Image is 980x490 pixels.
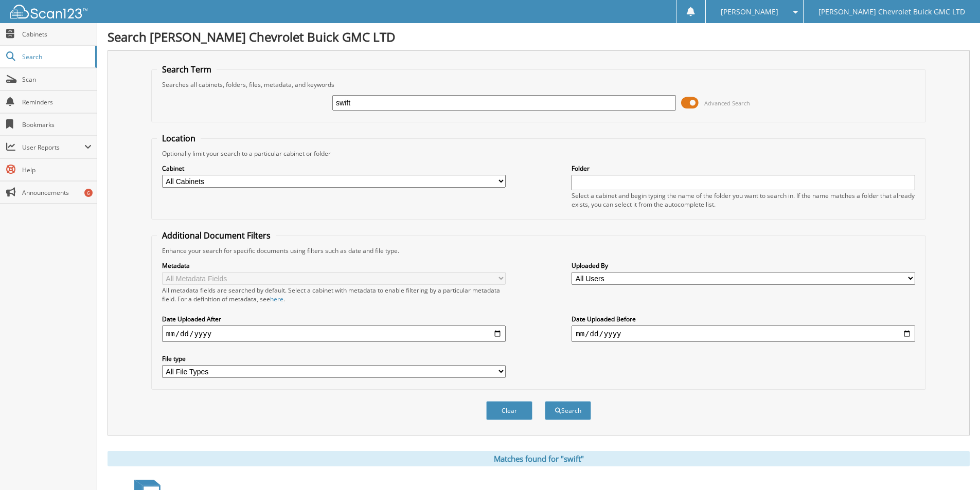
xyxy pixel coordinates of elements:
div: Searches all cabinets, folders, files, metadata, and keywords [157,80,920,89]
div: All metadata fields are searched by default. Select a cabinet with metadata to enable filtering b... [162,286,506,303]
span: User Reports [22,143,84,152]
span: Announcements [22,188,92,197]
span: Scan [22,75,92,84]
legend: Search Term [157,64,217,75]
div: 6 [84,189,93,197]
input: start [162,325,506,342]
legend: Additional Document Filters [157,230,276,241]
label: Metadata [162,261,506,270]
legend: Location [157,133,201,144]
label: Folder [572,164,915,173]
label: Date Uploaded After [162,315,506,323]
input: end [572,325,915,342]
div: Select a cabinet and begin typing the name of the folder you want to search in. If the name match... [572,191,915,209]
div: Matches found for "swift" [108,451,970,466]
label: File type [162,354,506,363]
span: Bookmarks [22,120,92,129]
span: Search [22,52,90,61]
a: here [270,295,283,303]
div: Optionally limit your search to a particular cabinet or folder [157,149,920,158]
button: Clear [486,401,532,420]
span: [PERSON_NAME] [721,9,778,15]
label: Uploaded By [572,261,915,270]
span: Reminders [22,98,92,106]
span: Advanced Search [704,99,750,107]
button: Search [545,401,591,420]
h1: Search [PERSON_NAME] Chevrolet Buick GMC LTD [108,28,970,45]
label: Cabinet [162,164,506,173]
span: Help [22,166,92,174]
span: [PERSON_NAME] Chevrolet Buick GMC LTD [818,9,965,15]
span: Cabinets [22,30,92,39]
img: scan123-logo-white.svg [10,5,87,19]
label: Date Uploaded Before [572,315,915,323]
div: Enhance your search for specific documents using filters such as date and file type. [157,246,920,255]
